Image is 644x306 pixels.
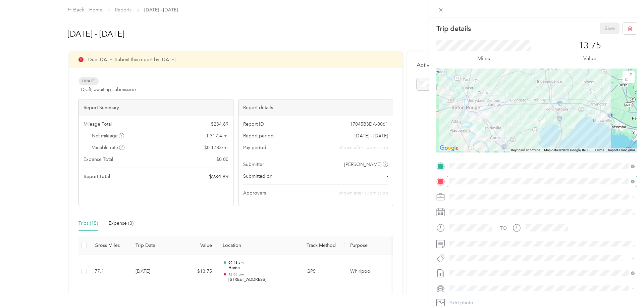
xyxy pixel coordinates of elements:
iframe: Everlance-gr Chat Button Frame [606,268,644,306]
button: Keyboard shortcuts [511,148,540,152]
p: 13.75 [579,40,601,51]
span: Map data ©2025 Google, INEGI [544,148,591,152]
p: Value [583,54,596,63]
p: Trip details [436,24,471,33]
a: Report a map error [608,148,635,152]
div: TO [500,225,507,232]
a: Open this area in Google Maps (opens a new window) [438,144,460,152]
img: Google [438,144,460,152]
a: Terms (opens in new tab) [595,148,604,152]
p: Miles [477,54,490,63]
